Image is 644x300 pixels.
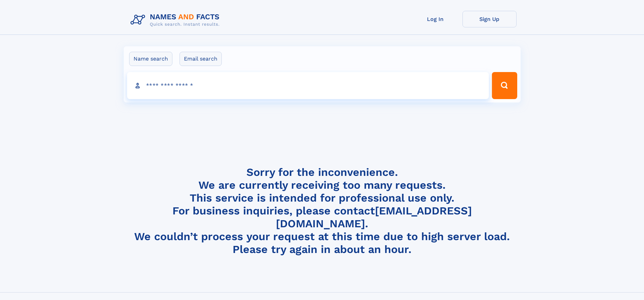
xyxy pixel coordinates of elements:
[492,72,517,99] button: Search Button
[128,166,517,256] h4: Sorry for the inconvenience. We are currently receiving too many requests. This service is intend...
[276,204,472,230] a: [EMAIL_ADDRESS][DOMAIN_NAME]
[129,52,172,66] label: Name search
[408,11,462,27] a: Log In
[180,52,222,66] label: Email search
[128,11,225,29] img: Logo Names and Facts
[127,72,489,99] input: search input
[462,11,517,27] a: Sign Up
